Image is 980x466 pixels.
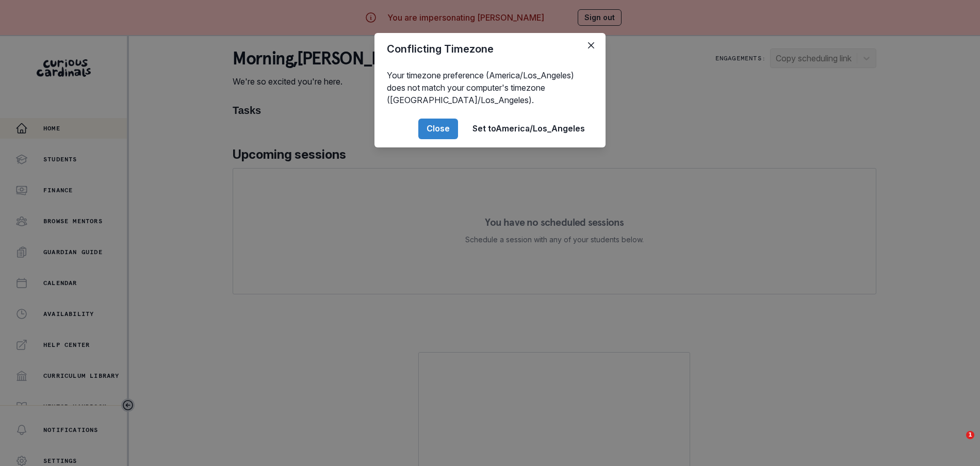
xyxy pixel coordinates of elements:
button: Close [418,119,458,139]
button: Set toAmerica/Los_Angeles [464,119,593,139]
header: Conflicting Timezone [374,33,606,65]
iframe: Intercom live chat [945,431,970,456]
button: Close [583,37,599,54]
span: 1 [966,431,974,439]
div: Your timezone preference (America/Los_Angeles) does not match your computer's timezone ([GEOGRAPH... [374,65,606,110]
